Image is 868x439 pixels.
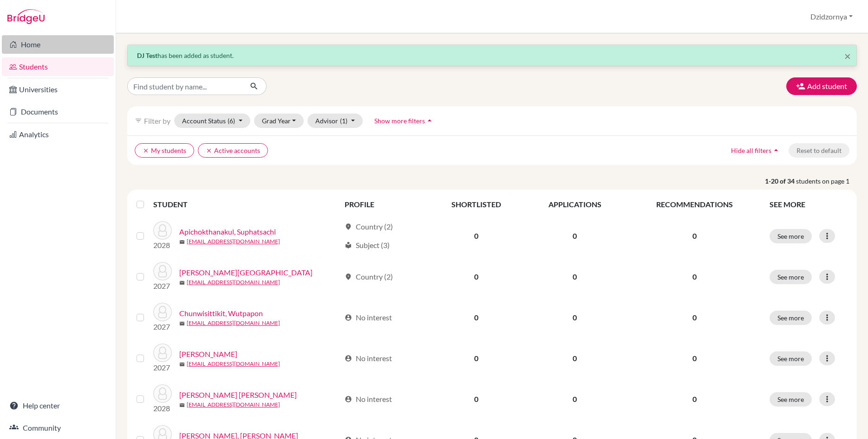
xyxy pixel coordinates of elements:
button: See more [770,229,812,243]
button: See more [770,311,812,325]
i: arrow_drop_up [425,116,434,125]
p: has been added as student. [137,51,847,60]
td: 0 [428,297,524,338]
button: clearMy students [135,143,194,158]
button: Add student [786,77,857,95]
th: SEE MORE [764,193,853,216]
p: 2027 [153,321,172,332]
span: local_library [345,242,352,249]
img: Apichokthanakul, Suphatsachi [153,221,172,240]
p: 0 [631,394,758,405]
a: Help center [2,396,114,415]
p: 2028 [153,240,172,251]
p: 0 [631,353,758,364]
strong: DJ Test [137,51,157,59]
span: mail [179,280,185,286]
td: 0 [524,338,626,379]
span: students on page 1 [796,176,857,186]
span: Hide all filters [731,146,771,154]
a: [PERSON_NAME][GEOGRAPHIC_DATA] [179,267,313,278]
td: 0 [428,338,524,379]
a: Apichokthanakul, Suphatsachi [179,226,276,237]
p: 0 [631,312,758,323]
a: [PERSON_NAME] [PERSON_NAME] [179,389,297,401]
button: Dzidzornya [806,8,857,25]
button: Account Status(6) [174,114,250,128]
img: Bridge-U [7,9,45,24]
i: clear [206,147,212,154]
a: Documents [2,102,114,121]
span: × [844,49,851,63]
th: APPLICATIONS [524,193,626,216]
i: arrow_drop_up [771,146,781,155]
div: No interest [345,353,392,364]
td: 0 [524,379,626,420]
th: RECOMMENDATIONS [626,193,764,216]
button: Reset to default [789,143,849,158]
img: Belnas, Lowell [153,262,172,280]
a: Universities [2,80,114,99]
td: 0 [428,256,524,297]
td: 0 [428,379,524,420]
button: Advisor(1) [307,114,363,128]
a: [EMAIL_ADDRESS][DOMAIN_NAME] [187,278,280,286]
a: Home [2,35,114,54]
th: SHORTLISTED [428,193,524,216]
span: mail [179,362,185,367]
div: Country (2) [345,271,393,282]
a: Students [2,57,114,76]
i: clear [143,147,149,154]
p: 2028 [153,403,172,414]
td: 0 [524,256,626,297]
th: PROFILE [339,193,428,216]
a: [EMAIL_ADDRESS][DOMAIN_NAME] [187,319,280,327]
span: (1) [340,117,347,125]
span: mail [179,321,185,326]
button: clearActive accounts [198,143,268,158]
td: 0 [524,297,626,338]
strong: 1-20 of 34 [765,176,796,186]
a: [EMAIL_ADDRESS][DOMAIN_NAME] [187,401,280,409]
a: [PERSON_NAME] [179,349,237,360]
p: 0 [631,271,758,282]
p: 2027 [153,280,172,292]
span: (6) [228,117,235,125]
div: No interest [345,312,392,323]
div: No interest [345,394,392,405]
span: location_on [345,223,352,230]
input: Find student by name... [127,77,242,95]
th: STUDENT [153,193,339,216]
span: mail [179,239,185,245]
button: Grad Year [254,114,304,128]
p: 2027 [153,362,172,373]
div: Subject (3) [345,240,390,251]
button: Close [844,51,851,62]
a: Analytics [2,125,114,144]
a: Community [2,419,114,437]
img: Das, Leonel Josh [153,384,172,403]
button: Show more filtersarrow_drop_up [366,114,442,128]
span: account_circle [345,395,352,403]
span: Filter by [144,116,170,125]
span: mail [179,402,185,408]
button: See more [770,392,812,407]
td: 0 [524,216,626,256]
a: Chunwisittikit, Wutpapon [179,308,263,319]
img: Chunwisittikit, Wutpapon [153,303,172,321]
td: 0 [428,216,524,256]
span: location_on [345,273,352,280]
a: [EMAIL_ADDRESS][DOMAIN_NAME] [187,237,280,246]
img: Cortes, Anna Brielle [153,344,172,362]
p: 0 [631,230,758,242]
span: Show more filters [374,117,425,125]
a: [EMAIL_ADDRESS][DOMAIN_NAME] [187,360,280,368]
span: account_circle [345,314,352,321]
i: filter_list [135,117,142,124]
button: Hide all filtersarrow_drop_up [723,143,789,158]
button: See more [770,351,812,366]
div: Country (2) [345,221,393,232]
span: account_circle [345,355,352,362]
button: See more [770,270,812,284]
